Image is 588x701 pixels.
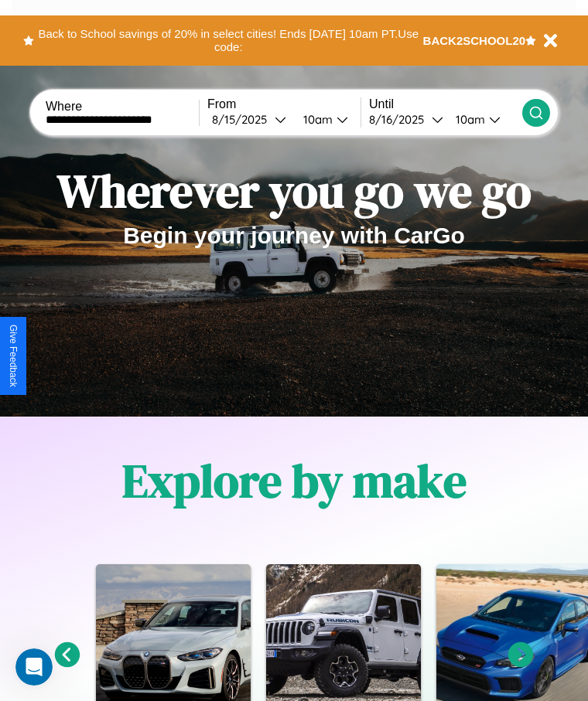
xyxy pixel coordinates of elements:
[291,111,361,128] button: 10am
[34,23,423,58] button: Back to School savings of 20% in select cities! Ends [DATE] 10am PT.Use code:
[296,112,337,127] div: 10am
[15,648,53,686] iframe: Intercom live chat
[8,325,19,387] div: Give Feedback
[122,449,467,512] h1: Explore by make
[207,97,361,111] label: From
[448,112,489,127] div: 10am
[369,112,432,127] div: 8 / 16 / 2025
[369,97,522,111] label: Until
[207,111,291,128] button: 8/15/2025
[423,34,526,47] b: BACK2SCHOOL20
[443,111,522,128] button: 10am
[46,100,199,114] label: Where
[212,112,275,127] div: 8 / 15 / 2025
